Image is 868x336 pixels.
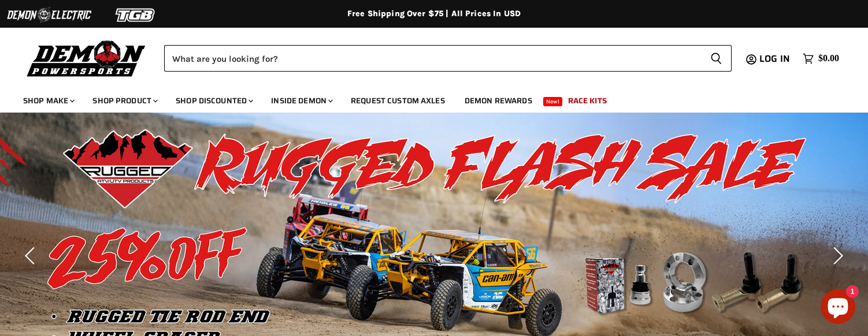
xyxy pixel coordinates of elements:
img: TGB Logo 2 [92,4,179,26]
a: Shop Discounted [167,89,260,113]
span: $0.00 [818,53,839,64]
a: Shop Product [84,89,165,113]
a: Shop Make [14,89,81,113]
form: Product [164,45,732,72]
button: Next [825,244,848,267]
img: Demon Electric Logo 2 [6,4,92,26]
a: Demon Rewards [456,89,541,113]
a: Request Custom Axles [342,89,454,113]
input: Search [164,45,701,72]
a: Log in [754,54,797,64]
span: New! [543,97,563,106]
a: Race Kits [559,89,615,113]
button: Search [701,45,732,72]
span: Log in [759,51,790,66]
button: Previous [20,244,43,267]
img: Demon Powersports [23,38,150,79]
ul: Main menu [14,84,836,113]
a: $0.00 [797,50,845,67]
a: Inside Demon [262,89,340,113]
inbox-online-store-chat: Shopify online store chat [817,289,859,327]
